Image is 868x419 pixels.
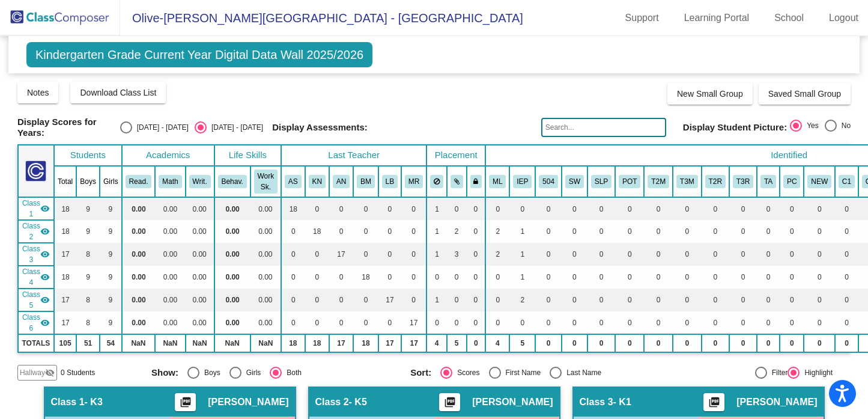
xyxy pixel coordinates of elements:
td: 18 [305,220,329,243]
td: 0 [673,289,702,311]
span: Download Class List [80,88,156,97]
button: IEP [513,175,532,188]
div: [DATE] - [DATE] [207,122,263,133]
td: 9 [100,243,122,266]
td: 0 [562,220,587,243]
td: 17 [378,289,401,311]
td: 0 [378,311,401,334]
td: 0 [780,266,804,289]
td: 0.00 [122,220,156,243]
mat-radio-group: Select an option [790,120,851,135]
button: KN [309,175,326,188]
td: NaN [214,334,250,352]
td: 9 [100,266,122,289]
td: 0 [702,243,729,266]
td: 0 [562,243,587,266]
mat-icon: picture_as_pdf [707,396,721,413]
td: 0 [702,311,729,334]
td: 0 [729,197,757,220]
td: 18 [54,197,76,220]
button: Work Sk. [254,170,278,194]
button: New Small Group [667,83,753,105]
td: 17 [54,243,76,266]
td: 0 [804,197,835,220]
td: 0 [535,266,562,289]
td: 0 [615,311,644,334]
td: 0 [401,243,426,266]
td: 0 [702,197,729,220]
td: 0 [757,289,780,311]
a: Support [616,8,669,28]
td: 0 [467,289,486,311]
td: 0 [329,220,353,243]
span: Olive-[PERSON_NAME][GEOGRAPHIC_DATA] - [GEOGRAPHIC_DATA] [120,8,523,28]
button: AS [285,175,302,188]
th: Life Skills [214,145,281,166]
th: Multi-Lingual [485,166,509,197]
button: Math [159,175,181,188]
td: 0 [729,220,757,243]
span: Class 5 [22,289,40,311]
td: 0 [729,243,757,266]
td: 0 [835,266,858,289]
td: 0 [644,289,673,311]
td: 0 [587,197,615,220]
td: 0 [281,311,305,334]
td: 0.00 [250,243,281,266]
td: 0.00 [155,311,185,334]
span: Class 1 [22,198,40,219]
td: 0 [835,311,858,334]
td: 105 [54,334,76,352]
td: 0 [804,266,835,289]
td: 2 [485,243,509,266]
td: 18 [54,220,76,243]
button: Writ. [189,175,211,188]
td: 0.00 [122,266,156,289]
td: 0 [467,311,486,334]
td: 0 [447,311,467,334]
th: Boys [76,166,100,197]
span: New Small Group [677,89,743,99]
td: 0 [729,266,757,289]
td: 0 [615,289,644,311]
span: Class 6 [22,312,40,334]
th: Placement [426,145,485,166]
td: 0.00 [250,266,281,289]
span: Display Assessments: [272,122,368,133]
td: 0.00 [250,311,281,334]
button: Print Students Details [703,393,724,411]
td: 0 [378,220,401,243]
td: 0 [535,197,562,220]
button: SW [565,175,584,188]
th: Allison Spaitis [281,166,305,197]
th: Keep with teacher [467,166,486,197]
td: 51 [76,334,100,352]
div: [DATE] - [DATE] [132,122,189,133]
td: 0 [587,311,615,334]
td: 0 [305,243,329,266]
button: ML [489,175,506,188]
td: NaN [250,334,281,352]
th: Molly Russell [401,166,426,197]
th: Last Teacher [281,145,426,166]
td: 0 [673,220,702,243]
td: 0.00 [214,289,250,311]
button: Read. [126,175,152,188]
td: 17 [54,311,76,334]
td: 0 [757,220,780,243]
td: TOTALS [18,334,54,352]
th: Lindsay Barbanente [378,166,401,197]
td: 18 [54,266,76,289]
td: 0.00 [186,266,214,289]
mat-icon: visibility [40,272,50,282]
td: 0 [804,311,835,334]
td: 0 [644,266,673,289]
span: Class 2 [22,221,40,242]
mat-icon: visibility [40,318,50,328]
td: 0 [305,311,329,334]
td: 0 [329,311,353,334]
th: 504 Plan [535,166,562,197]
button: 504 [539,175,558,188]
button: Notes [17,82,59,103]
th: Beth Martens [353,166,378,197]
